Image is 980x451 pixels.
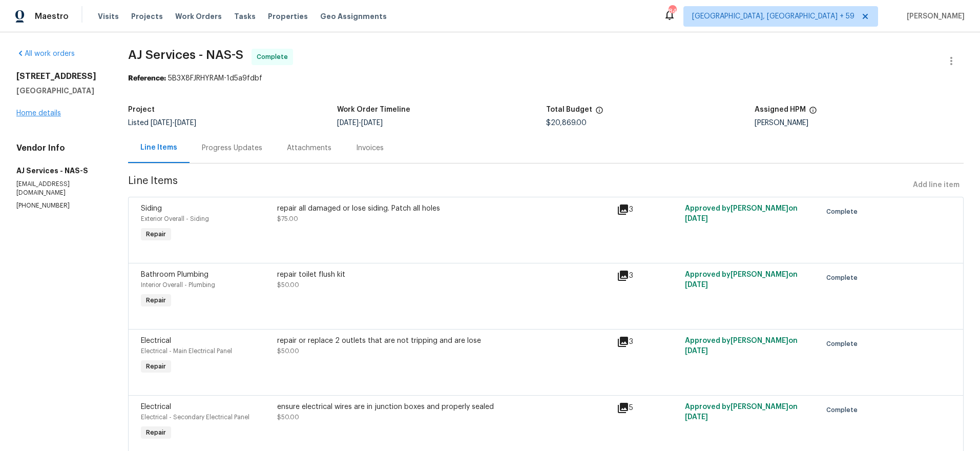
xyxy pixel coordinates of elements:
[142,427,170,438] span: Repair
[277,282,299,288] span: $50.00
[142,229,170,239] span: Repair
[234,13,256,20] span: Tasks
[617,203,679,216] div: 3
[16,180,103,197] p: [EMAIL_ADDRESS][DOMAIN_NAME]
[16,86,103,96] h5: [GEOGRAPHIC_DATA]
[685,414,708,421] span: [DATE]
[128,49,243,61] span: AJ Services - NAS-S
[320,11,387,22] span: Geo Assignments
[128,119,196,127] span: Listed
[755,106,806,113] h5: Assigned HPM
[685,347,708,355] span: [DATE]
[337,119,383,127] span: -
[337,119,359,127] span: [DATE]
[546,119,587,127] span: $20,869.00
[131,11,163,22] span: Projects
[617,402,679,414] div: 5
[903,11,965,22] span: [PERSON_NAME]
[685,215,708,222] span: [DATE]
[151,119,172,127] span: [DATE]
[287,143,331,153] div: Attachments
[141,216,209,222] span: Exterior Overall - Siding
[141,337,171,344] span: Electrical
[277,414,299,420] span: $50.00
[16,143,103,153] h4: Vendor Info
[128,75,166,82] b: Reference:
[16,166,103,176] h5: AJ Services - NAS-S
[35,11,69,22] span: Maestro
[669,6,676,16] div: 840
[128,73,964,84] div: 5B3X8FJRHYRAM-1d5a9fdbf
[277,203,611,214] div: repair all damaged or lose siding. Patch all holes
[277,270,611,280] div: repair toilet flush kit
[692,11,854,22] span: [GEOGRAPHIC_DATA], [GEOGRAPHIC_DATA] + 59
[98,11,119,22] span: Visits
[16,201,103,210] p: [PHONE_NUMBER]
[141,403,171,411] span: Electrical
[685,281,708,289] span: [DATE]
[617,270,679,282] div: 3
[809,106,817,119] span: The hpm assigned to this work order.
[546,106,592,113] h5: Total Budget
[141,282,215,288] span: Interior Overall - Plumbing
[277,402,611,412] div: ensure electrical wires are in junction boxes and properly sealed
[685,271,798,289] span: Approved by [PERSON_NAME] on
[685,337,798,355] span: Approved by [PERSON_NAME] on
[755,119,964,127] div: [PERSON_NAME]
[141,271,208,278] span: Bathroom Plumbing
[257,52,292,62] span: Complete
[685,205,798,222] span: Approved by [PERSON_NAME] on
[141,348,232,354] span: Electrical - Main Electrical Panel
[16,110,61,117] a: Home details
[337,106,410,113] h5: Work Order Timeline
[826,273,862,283] span: Complete
[175,11,222,22] span: Work Orders
[268,11,308,22] span: Properties
[277,348,299,354] span: $50.00
[175,119,196,127] span: [DATE]
[595,106,603,119] span: The total cost of line items that have been proposed by Opendoor. This sum includes line items th...
[142,361,170,372] span: Repair
[128,176,909,195] span: Line Items
[142,295,170,305] span: Repair
[140,142,177,153] div: Line Items
[16,71,103,81] h2: [STREET_ADDRESS]
[826,207,862,217] span: Complete
[16,50,75,57] a: All work orders
[141,205,162,212] span: Siding
[685,403,798,421] span: Approved by [PERSON_NAME] on
[361,119,383,127] span: [DATE]
[202,143,262,153] div: Progress Updates
[151,119,196,127] span: -
[356,143,384,153] div: Invoices
[277,216,298,222] span: $75.00
[141,414,249,420] span: Electrical - Secondary Electrical Panel
[277,336,611,346] div: repair or replace 2 outlets that are not tripping and are lose
[128,106,155,113] h5: Project
[826,405,862,415] span: Complete
[617,336,679,348] div: 3
[826,339,862,349] span: Complete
